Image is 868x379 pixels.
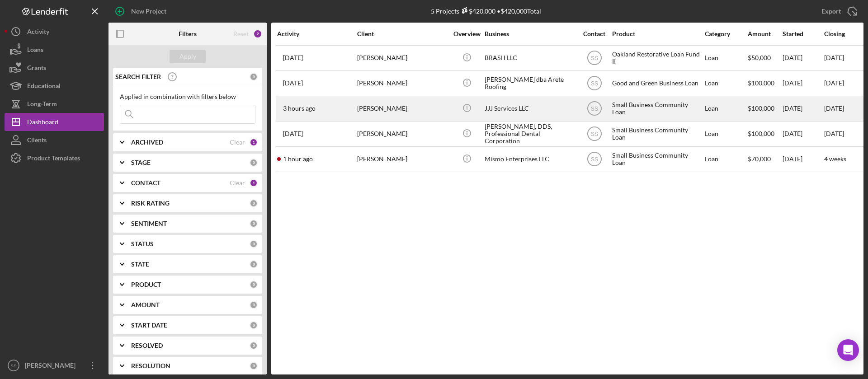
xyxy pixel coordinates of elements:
[253,29,262,38] div: 2
[824,54,844,61] time: [DATE]
[250,260,258,268] div: 0
[357,122,448,146] div: [PERSON_NAME]
[821,2,841,20] div: Export
[783,46,823,70] div: [DATE]
[27,77,61,97] div: Educational
[5,59,104,77] button: Grants
[27,59,46,79] div: Grants
[5,41,104,59] a: Loans
[250,73,258,81] div: 0
[748,46,782,70] div: $50,000
[250,138,258,146] div: 1
[283,105,316,112] time: 2025-09-15 16:21
[131,362,170,370] b: RESOLUTION
[108,2,175,20] button: New Project
[250,240,258,248] div: 0
[577,30,611,37] div: Contact
[748,71,782,95] div: $100,000
[748,122,782,146] div: $100,000
[431,7,541,15] div: 5 Projects • $420,000 Total
[283,54,303,61] time: 2025-08-26 17:26
[131,200,170,207] b: RISK RATING
[705,97,747,121] div: Loan
[131,240,154,248] b: STATUS
[131,220,167,227] b: SENTIMENT
[612,147,703,171] div: Small Business Community Loan
[283,80,303,87] time: 2025-08-12 22:26
[131,322,167,329] b: START DATE
[179,30,197,37] b: Filters
[748,155,771,163] span: $70,000
[23,356,81,377] div: [PERSON_NAME]
[131,159,151,166] b: STAGE
[11,363,17,368] text: SS
[120,93,255,100] div: Applied in combination with filters below
[27,131,47,151] div: Clients
[131,179,160,187] b: CONTACT
[705,147,747,171] div: Loan
[705,122,747,146] div: Loan
[612,30,703,37] div: Product
[824,104,844,112] time: [DATE]
[748,30,782,37] div: Amount
[250,159,258,167] div: 0
[5,356,104,374] button: SS[PERSON_NAME]
[485,46,575,70] div: BRASH LLC
[357,71,448,95] div: [PERSON_NAME]
[5,77,104,95] button: Educational
[179,50,196,63] div: Apply
[459,7,495,15] div: $420,000
[783,122,823,146] div: [DATE]
[250,342,258,350] div: 0
[250,199,258,207] div: 0
[5,23,104,41] button: Activity
[783,147,823,171] div: [DATE]
[131,139,163,146] b: ARCHIVED
[485,71,575,95] div: [PERSON_NAME] dba Arete Roofing
[131,342,163,349] b: RESOLVED
[27,23,49,43] div: Activity
[485,122,575,146] div: [PERSON_NAME], DDS, Professional Dental Corporation
[824,79,844,87] time: [DATE]
[250,362,258,370] div: 0
[612,97,703,121] div: Small Business Community Loan
[812,2,863,20] button: Export
[783,71,823,95] div: [DATE]
[230,179,245,187] div: Clear
[357,147,448,171] div: [PERSON_NAME]
[250,301,258,309] div: 0
[748,97,782,121] div: $100,000
[131,2,166,20] div: New Project
[27,149,80,169] div: Product Templates
[115,73,161,80] b: SEARCH FILTER
[705,30,747,37] div: Category
[5,131,104,149] button: Clients
[357,30,448,37] div: Client
[590,131,598,137] text: SS
[590,80,598,87] text: SS
[5,113,104,131] button: Dashboard
[5,149,104,167] button: Product Templates
[170,50,206,63] button: Apply
[250,220,258,228] div: 0
[250,179,258,187] div: 1
[5,95,104,113] button: Long-Term
[783,30,823,37] div: Started
[357,97,448,121] div: [PERSON_NAME]
[250,321,258,329] div: 0
[783,97,823,121] div: [DATE]
[485,30,575,37] div: Business
[590,106,598,112] text: SS
[131,301,160,309] b: AMOUNT
[27,95,57,115] div: Long-Term
[612,122,703,146] div: Small Business Community Loan
[590,156,598,163] text: SS
[283,130,303,137] time: 2025-09-11 15:19
[27,41,43,61] div: Loans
